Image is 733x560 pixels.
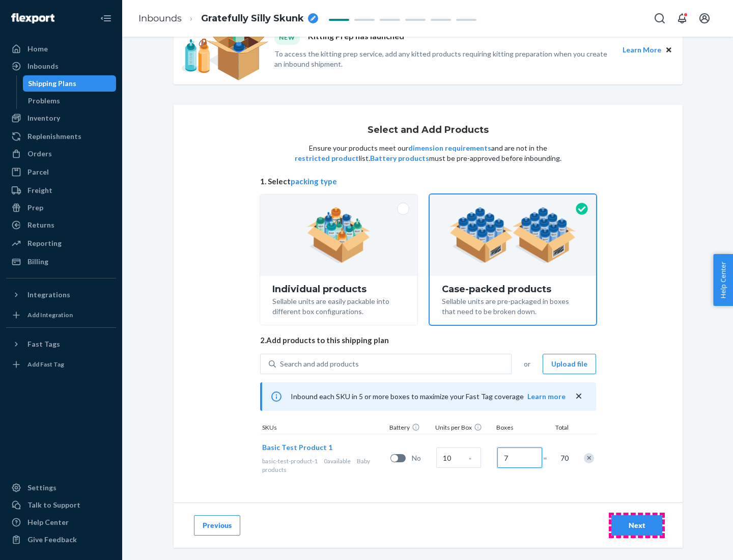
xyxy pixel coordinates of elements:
[27,290,70,300] div: Integrations
[23,75,117,92] a: Shipping Plans
[623,44,661,55] button: Learn More
[497,447,542,468] input: Number of boxes
[27,360,64,369] div: Add Fast Tag
[6,164,116,180] a: Parcel
[6,146,116,162] a: Orders
[6,128,116,145] a: Replenishments
[408,143,491,153] button: dimension requirements
[272,284,405,294] div: Individual products
[6,287,116,303] button: Integrations
[307,207,371,263] img: individual-pack.facf35554cb0f1810c75b2bd6df2d64e.png
[262,457,386,474] div: Baby products
[27,113,60,123] div: Inventory
[449,207,576,263] img: case-pack.59cecea509d18c883b923b81aeac6d0b.png
[6,58,116,74] a: Inbounds
[436,447,481,468] input: Case Quantity
[543,354,596,374] button: Upload file
[6,182,116,199] a: Freight
[201,12,304,25] span: Gratefully Silly Skunk
[27,203,43,213] div: Prep
[27,220,54,230] div: Returns
[543,453,553,463] span: =
[27,517,69,527] div: Help Center
[27,339,60,349] div: Fast Tags
[387,423,433,434] div: Battery
[545,423,571,434] div: Total
[262,443,332,452] span: Basic Test Product 1
[194,515,240,536] button: Previous
[27,131,81,142] div: Replenishments
[433,423,494,434] div: Units per Box
[260,176,596,187] span: 1. Select
[6,531,116,548] button: Give Feedback
[672,8,692,29] button: Open notifications
[291,176,337,187] button: packing type
[260,382,596,411] div: Inbound each SKU in 5 or more boxes to maximize your Fast Tag coverage
[27,500,80,510] div: Talk to Support
[6,307,116,323] a: Add Integration
[260,423,387,434] div: SKUs
[442,294,584,317] div: Sellable units are pre-packaged in boxes that need to be broken down.
[130,4,326,34] ol: breadcrumbs
[6,254,116,270] a: Billing
[6,497,116,513] a: Talk to Support
[442,284,584,294] div: Case-packed products
[412,453,432,463] span: No
[11,13,54,23] img: Flexport logo
[274,31,300,44] div: NEW
[620,520,654,530] div: Next
[27,257,48,267] div: Billing
[23,93,117,109] a: Problems
[370,153,429,163] button: Battery products
[527,391,566,402] button: Learn more
[6,235,116,251] a: Reporting
[6,336,116,352] button: Fast Tags
[27,238,62,248] div: Reporting
[584,453,594,463] div: Remove Item
[27,167,49,177] div: Parcel
[28,96,60,106] div: Problems
[6,217,116,233] a: Returns
[368,125,489,135] h1: Select and Add Products
[96,8,116,29] button: Close Navigation
[262,442,332,453] button: Basic Test Product 1
[262,457,318,465] span: basic-test-product-1
[494,423,545,434] div: Boxes
[274,49,613,69] p: To access the kitting prep service, add any kitted products requiring kitting preparation when yo...
[713,254,733,306] button: Help Center
[28,78,76,89] div: Shipping Plans
[27,44,48,54] div: Home
[260,335,596,346] span: 2. Add products to this shipping plan
[27,61,59,71] div: Inbounds
[272,294,405,317] div: Sellable units are easily packable into different box configurations.
[27,149,52,159] div: Orders
[6,110,116,126] a: Inventory
[280,359,359,369] div: Search and add products
[27,535,77,545] div: Give Feedback
[6,41,116,57] a: Home
[663,44,674,55] button: Close
[524,359,530,369] span: or
[324,457,351,465] span: 0 available
[611,515,662,536] button: Next
[27,185,52,195] div: Freight
[6,514,116,530] a: Help Center
[308,31,404,44] p: Kitting Prep has launched
[6,480,116,496] a: Settings
[558,453,569,463] span: 70
[27,311,73,319] div: Add Integration
[138,13,182,24] a: Inbounds
[574,391,584,402] button: close
[27,483,57,493] div: Settings
[6,356,116,373] a: Add Fast Tag
[694,8,715,29] button: Open account menu
[294,143,562,163] p: Ensure your products meet our and are not in the list. must be pre-approved before inbounding.
[6,200,116,216] a: Prep
[295,153,359,163] button: restricted product
[650,8,670,29] button: Open Search Box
